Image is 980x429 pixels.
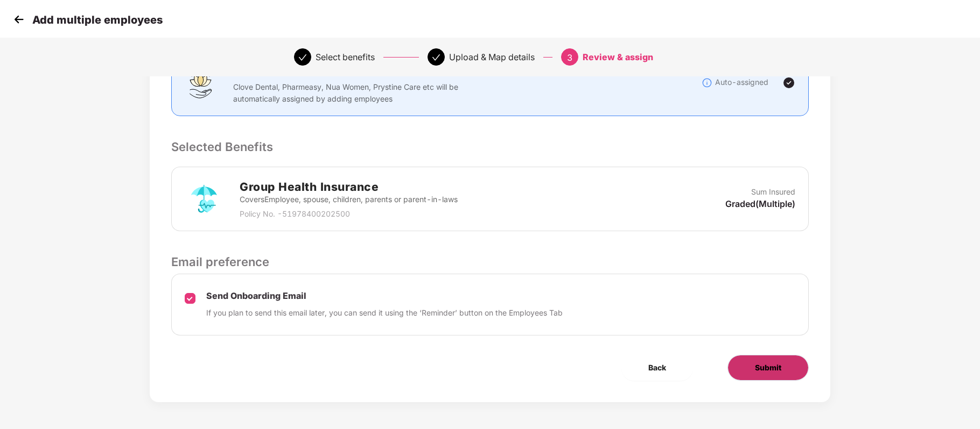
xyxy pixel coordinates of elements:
span: check [432,53,440,62]
img: svg+xml;base64,PHN2ZyBpZD0iVGljay0yNHgyNCIgeG1sbnM9Imh0dHA6Ly93d3cudzMub3JnLzIwMDAvc3ZnIiB3aWR0aD... [782,76,795,89]
img: svg+xml;base64,PHN2ZyBpZD0iQWZmaW5pdHlfQmVuZWZpdHMiIGRhdGEtbmFtZT0iQWZmaW5pdHkgQmVuZWZpdHMiIHhtbG... [185,67,217,99]
button: Submit [727,355,809,381]
p: If you plan to send this email later, you can send it using the ‘Reminder’ button on the Employee... [206,307,563,319]
p: Email preference [171,253,809,271]
img: svg+xml;base64,PHN2ZyB4bWxucz0iaHR0cDovL3d3dy53My5vcmcvMjAwMC9zdmciIHdpZHRoPSIzMCIgaGVpZ2h0PSIzMC... [11,11,27,27]
span: Back [648,362,666,374]
p: Add multiple employees [32,13,163,26]
p: Graded(Multiple) [725,198,795,210]
p: Covers Employee, spouse, children, parents or parent-in-laws [240,194,458,205]
span: Submit [755,362,781,374]
p: Send Onboarding Email [206,290,563,302]
div: Select benefits [316,48,375,66]
div: Upload & Map details [449,48,535,66]
p: Auto-assigned [715,76,768,88]
img: svg+xml;base64,PHN2ZyBpZD0iSW5mb18tXzMyeDMyIiBkYXRhLW5hbWU9IkluZm8gLSAzMngzMiIgeG1sbnM9Imh0dHA6Ly... [702,77,712,88]
div: Review & assign [583,48,653,66]
p: Selected Benefits [171,138,809,156]
img: svg+xml;base64,PHN2ZyB4bWxucz0iaHR0cDovL3d3dy53My5vcmcvMjAwMC9zdmciIHdpZHRoPSI3MiIgaGVpZ2h0PSI3Mi... [185,180,223,218]
button: Back [621,355,693,381]
span: 3 [567,52,572,63]
p: Clove Dental, Pharmeasy, Nua Women, Prystine Care etc will be automatically assigned by adding em... [233,81,465,105]
span: check [298,53,307,62]
p: Policy No. - 51978400202500 [240,208,458,220]
p: Sum Insured [751,186,795,198]
h2: Group Health Insurance [240,178,458,196]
